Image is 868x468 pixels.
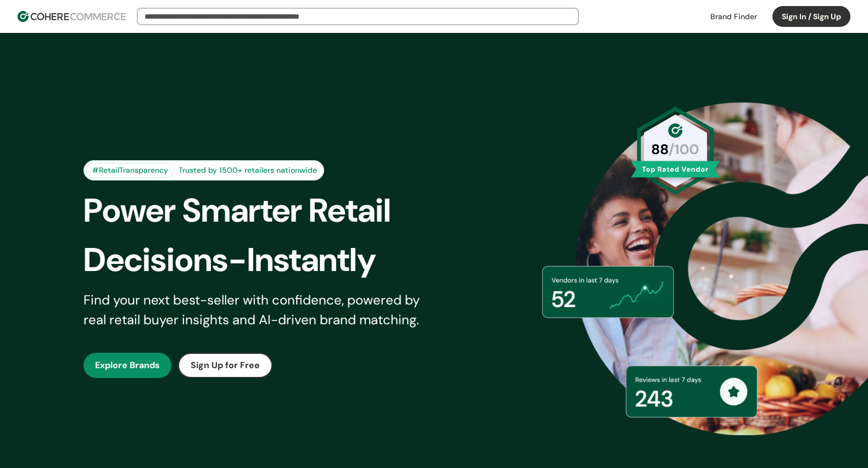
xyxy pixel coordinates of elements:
div: Find your next best-seller with confidence, powered by real retail buyer insights and AI-driven b... [84,290,434,330]
button: Explore Brands [84,353,171,378]
div: #RetailTransparency [86,163,174,178]
button: Sign Up for Free [178,353,272,378]
button: Sign In / Sign Up [772,6,850,27]
div: Trusted by 1500+ retailers nationwide [174,165,321,176]
img: Cohere Logo [18,11,126,22]
div: Power Smarter Retail [84,186,453,235]
div: Decisions-Instantly [84,235,453,285]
